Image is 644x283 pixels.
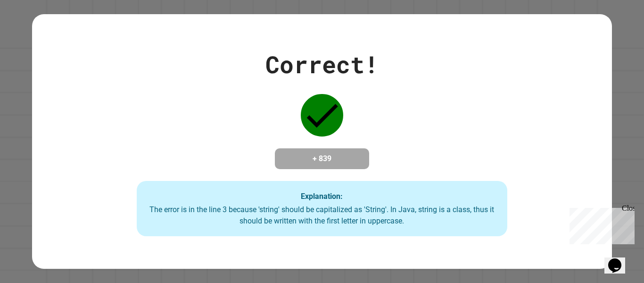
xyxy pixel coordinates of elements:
div: Chat with us now!Close [4,4,65,60]
strong: Explanation: [301,191,343,200]
iframe: chat widget [604,245,635,274]
div: Correct! [265,47,379,82]
iframe: chat widget [566,204,635,244]
div: The error is in the line 3 because 'string' should be capitalized as 'String'. In Java, string is... [146,204,498,227]
h4: + 839 [284,153,360,164]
